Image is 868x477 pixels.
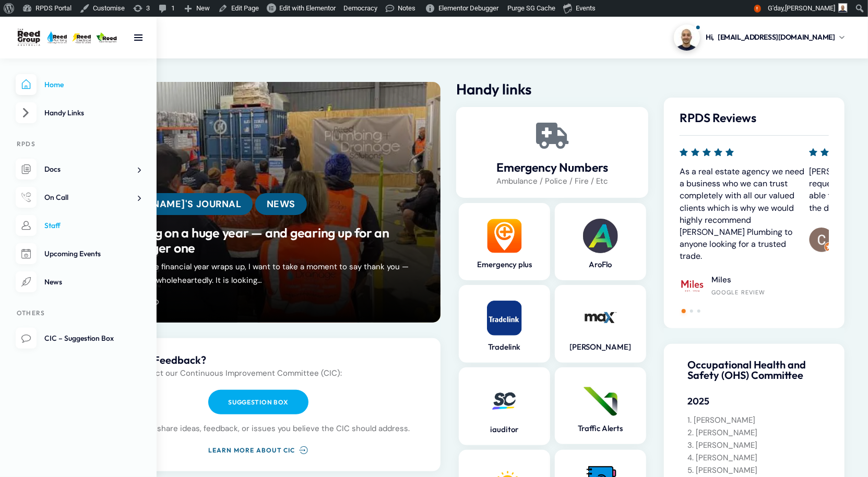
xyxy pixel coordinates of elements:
span: [PERSON_NAME] [785,4,835,12]
a: [PERSON_NAME]'s Journal [91,193,253,215]
a: News [255,193,307,215]
img: Chao Ping Huang [809,228,834,253]
span: Got Feedback? [133,353,206,366]
a: AroFlo [560,259,641,270]
span: Home [44,80,64,89]
span: Go to slide 1 [682,309,686,313]
a: Suggestion box [208,390,308,414]
a: Emergency Numbers [539,123,565,149]
a: iauditor [464,424,545,435]
span: On Call [44,193,68,202]
span: ! [754,5,761,13]
span: 0 [154,298,159,306]
a: CIC – Suggestion Box [16,328,141,349]
p: Ambulance / Police / Fire / Etc [467,175,638,187]
h4: Occupational Health and Safety (OHS) Committee [687,360,821,380]
h2: Handy links [456,82,648,97]
span: CIC – Suggestion Box [44,333,114,343]
span: News [44,277,62,287]
a: Tradelink [464,342,545,352]
a: Upcoming Events [16,243,141,265]
a: Home [16,74,141,96]
img: Profile picture of Cristian C [674,25,700,51]
div: Google Review [711,289,765,296]
p: Contact our Continuous Improvement Committee (CIC): [133,367,417,379]
a: Emergency Numbers [467,160,638,175]
a: On Call [16,187,141,208]
span: Staff [44,221,61,230]
a: Handy Links [16,102,141,124]
span: Docs [44,164,61,174]
a: Learn more about CIC [208,445,308,456]
span: Handy Links [44,108,84,117]
span: Upcoming Events [44,249,101,258]
span: Go to slide 2 [690,309,693,313]
span: RPDS Reviews [680,110,756,125]
a: Docs [16,159,141,180]
span: Learn more about CIC [208,446,295,454]
p: 1. [PERSON_NAME] 2. [PERSON_NAME] 3. [PERSON_NAME] 4. [PERSON_NAME] 5. [PERSON_NAME] [687,414,821,476]
p: Here you can share ideas, feedback, or issues you believe the CIC should address. [99,422,417,435]
a: Profile picture of Cristian CHi,[EMAIL_ADDRESS][DOMAIN_NAME] [674,25,845,51]
span: Go to slide 3 [697,309,700,313]
img: Miles [680,273,705,298]
a: [PERSON_NAME] [560,342,641,352]
a: News [16,271,141,293]
p: As a real estate agency we need a business who we can trust completely with all our valued client... [680,165,809,263]
a: Reflecting on a huge year — and gearing up for an even bigger one [103,225,413,255]
h5: 2025 [687,395,821,408]
a: Emergency plus [464,259,545,270]
h4: Miles [711,275,765,285]
span: [EMAIL_ADDRESS][DOMAIN_NAME] [718,32,835,43]
span: Hi, [706,32,715,43]
a: Staff [16,215,141,236]
img: RPDS Portal [16,28,120,47]
a: Traffic Alerts [560,423,641,434]
span: Suggestion box [228,398,288,406]
span: Edit with Elementor [279,4,336,12]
